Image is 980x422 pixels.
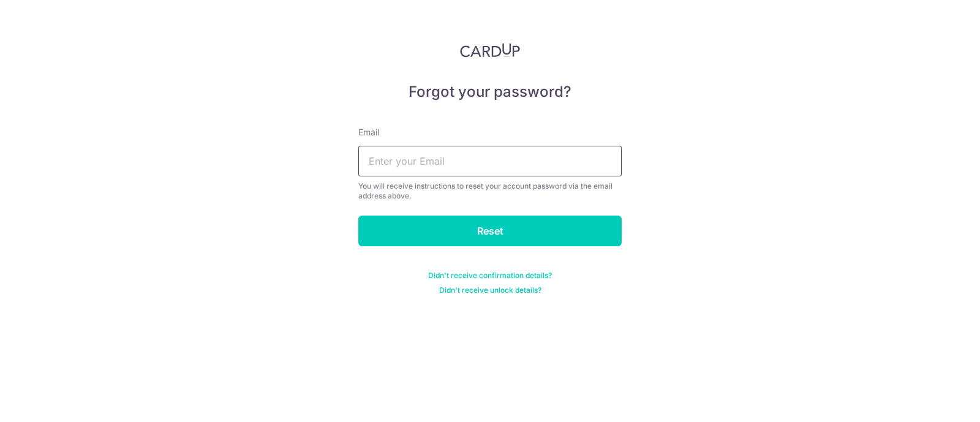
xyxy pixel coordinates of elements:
[358,181,622,201] div: You will receive instructions to reset your account password via the email address above.
[439,285,541,295] a: Didn't receive unlock details?
[358,216,622,246] input: Reset
[358,126,379,138] label: Email
[460,43,520,58] img: CardUp Logo
[428,271,552,281] a: Didn't receive confirmation details?
[358,82,622,102] h5: Forgot your password?
[358,146,622,176] input: Enter your Email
